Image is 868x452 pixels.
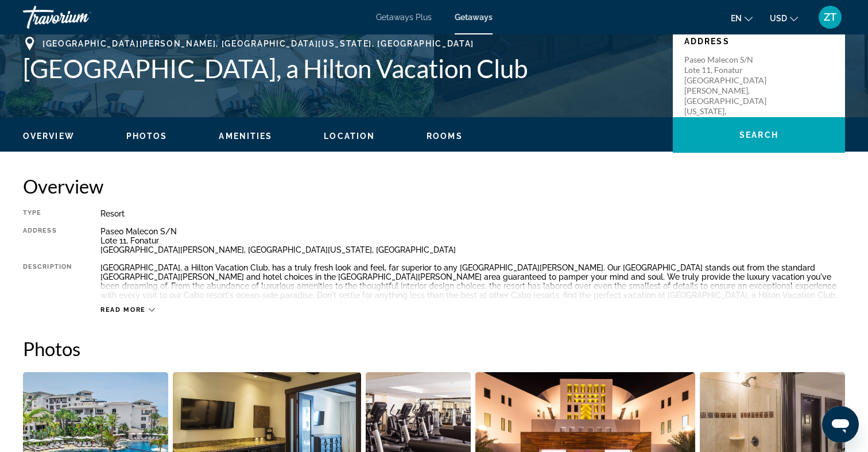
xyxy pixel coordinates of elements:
[100,227,845,254] div: Paseo Malecon S/N Lote 11, Fonatur [GEOGRAPHIC_DATA][PERSON_NAME], [GEOGRAPHIC_DATA][US_STATE], [...
[824,11,836,23] span: ZT
[23,227,72,254] div: Address
[23,53,661,83] h1: [GEOGRAPHIC_DATA], a Hilton Vacation Club
[100,263,845,300] div: [GEOGRAPHIC_DATA], a Hilton Vacation Club, has a truly fresh look and feel, far superior to any [...
[23,2,138,32] a: Travorium
[23,337,845,360] h2: Photos
[324,131,375,141] button: Location
[731,10,753,26] button: Change language
[23,209,72,218] div: Type
[376,13,432,22] a: Getaways Plus
[126,131,168,141] button: Photos
[684,37,834,46] p: Address
[455,13,493,22] a: Getaways
[770,14,787,23] span: USD
[770,10,798,26] button: Change currency
[684,55,776,127] p: Paseo Malecon S/N Lote 11, Fonatur [GEOGRAPHIC_DATA][PERSON_NAME], [GEOGRAPHIC_DATA][US_STATE], [...
[42,39,474,48] span: [GEOGRAPHIC_DATA][PERSON_NAME], [GEOGRAPHIC_DATA][US_STATE], [GEOGRAPHIC_DATA]
[815,5,845,29] button: User Menu
[23,132,75,141] span: Overview
[23,263,72,300] div: Description
[100,306,146,314] span: Read more
[126,132,168,141] span: Photos
[739,130,778,140] span: Search
[427,131,463,141] button: Rooms
[427,132,463,141] span: Rooms
[219,132,272,141] span: Amenities
[23,175,845,198] h2: Overview
[731,14,742,23] span: en
[822,406,859,443] iframe: Button to launch messaging window
[324,132,375,141] span: Location
[23,131,75,141] button: Overview
[673,117,845,153] button: Search
[100,306,155,314] button: Read more
[219,131,272,141] button: Amenities
[100,209,845,218] div: Resort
